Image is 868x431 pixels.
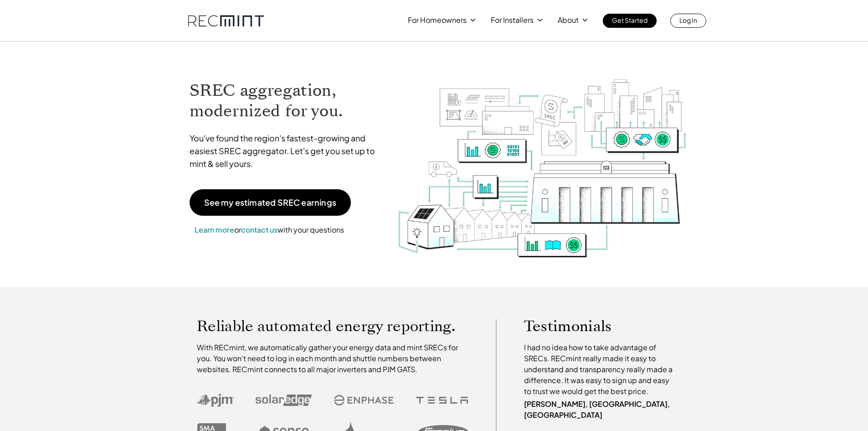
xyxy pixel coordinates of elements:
h1: SREC aggregation, modernized for you. [190,80,384,121]
p: Testimonials [524,319,660,333]
p: I had no idea how to take advantage of SRECs. RECmint really made it easy to understand and trans... [524,342,677,397]
p: For Homeowners [408,14,467,26]
a: See my estimated SREC earnings [190,189,351,216]
p: About [558,14,579,26]
a: Log In [670,14,706,28]
p: or with your questions [190,224,349,236]
a: Get Started [603,14,657,28]
p: Reliable automated energy reporting. [197,319,468,333]
p: Log In [679,14,697,26]
a: contact us [241,225,277,234]
p: See my estimated SREC earnings [204,198,336,207]
p: For Installers [491,14,534,26]
p: With RECmint, we automatically gather your energy data and mint SRECs for you. You won't need to ... [197,342,468,375]
p: [PERSON_NAME], [GEOGRAPHIC_DATA], [GEOGRAPHIC_DATA] [524,399,677,421]
a: Learn more [195,225,234,234]
img: RECmint value cycle [397,55,688,260]
p: You've found the region's fastest-growing and easiest SREC aggregator. Let's get you set up to mi... [190,132,384,170]
p: Get Started [612,14,647,26]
